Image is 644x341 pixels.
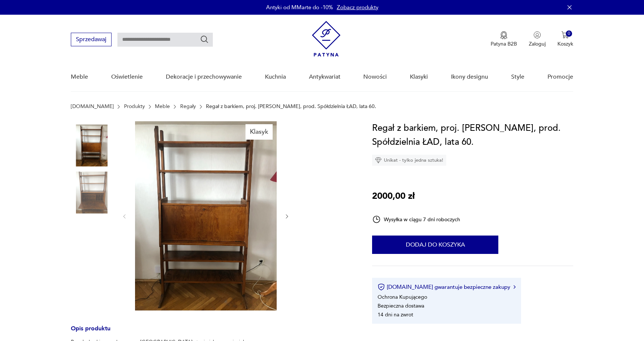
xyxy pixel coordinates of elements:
img: Zdjęcie produktu Regał z barkiem, proj. Hanny Lachert, prod. Spółdzielnia ŁAD, lata 60. [135,121,277,311]
p: Antyki od MMarte do -10% [266,4,333,11]
a: Klasyki [410,63,428,91]
button: Zaloguj [529,31,546,47]
p: Patyna B2B [491,40,517,47]
img: Zdjęcie produktu Regał z barkiem, proj. Hanny Lachert, prod. Spółdzielnia ŁAD, lata 60. [71,125,113,166]
button: Szukaj [200,35,209,44]
button: [DOMAIN_NAME] gwarantuje bezpieczne zakupy [378,283,515,291]
a: Nowości [363,63,387,91]
a: Kuchnia [265,63,286,91]
a: Promocje [547,63,573,91]
li: 14 dni na zwrot [378,311,413,318]
img: Ikona koszyka [561,31,569,39]
img: Ikona strzałki w prawo [513,285,516,289]
a: Ikona medaluPatyna B2B [491,31,517,47]
p: Zaloguj [529,40,546,47]
img: Zdjęcie produktu Regał z barkiem, proj. Hanny Lachert, prod. Spółdzielnia ŁAD, lata 60. [71,172,113,213]
a: Meble [71,63,88,91]
a: Antykwariat [309,63,341,91]
div: Unikat - tylko jedna sztuka! [372,155,446,166]
img: Ikona medalu [500,31,507,39]
button: Patyna B2B [491,31,517,47]
li: Bezpieczna dostawa [378,302,424,309]
a: Produkty [124,104,145,110]
a: Ikony designu [451,63,488,91]
a: Zobacz produkty [337,4,378,11]
div: Klasyk [245,124,273,140]
a: Style [511,63,524,91]
img: Ikona certyfikatu [378,283,385,291]
a: Oświetlenie [111,63,143,91]
button: 0Koszyk [557,31,573,47]
a: Dekoracje i przechowywanie [166,63,242,91]
p: Koszyk [557,40,573,47]
a: Regały [180,104,196,110]
a: Sprzedawaj [71,37,112,43]
img: Ikona diamentu [375,157,382,164]
div: Wysyłka w ciągu 7 dni roboczych [372,215,460,224]
a: Meble [155,104,170,110]
li: Ochrona Kupującego [378,294,427,301]
p: Regał z barkiem, proj. [PERSON_NAME], prod. Spółdzielnia ŁAD, lata 60. [206,104,376,110]
img: Patyna - sklep z meblami i dekoracjami vintage [312,21,341,57]
button: Sprzedawaj [71,33,112,46]
button: Dodaj do koszyka [372,236,498,254]
img: Ikonka użytkownika [534,31,541,39]
a: [DOMAIN_NAME] [71,104,114,110]
div: 0 [566,30,572,37]
h3: Opis produktu [71,326,354,338]
p: 2000,00 zł [372,189,415,203]
h1: Regał z barkiem, proj. [PERSON_NAME], prod. Spółdzielnia ŁAD, lata 60. [372,121,573,149]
